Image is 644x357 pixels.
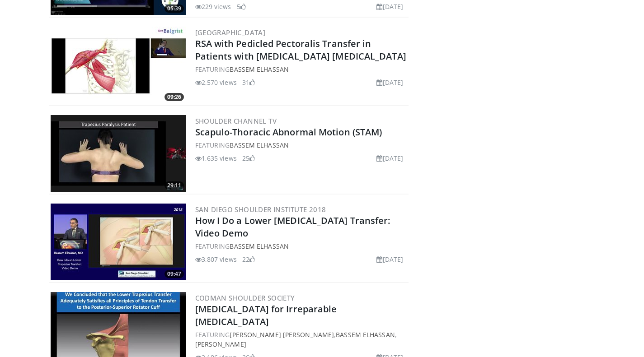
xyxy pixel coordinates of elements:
[230,330,334,339] a: [PERSON_NAME] [PERSON_NAME]
[195,214,390,239] a: How I Do a Lower [MEDICAL_DATA] Transfer: Video Demo
[51,115,186,192] a: 29:11
[242,78,255,87] li: 31
[376,78,403,87] li: [DATE]
[376,2,403,11] li: [DATE]
[165,181,184,190] span: 29:11
[237,2,246,11] li: 5
[230,65,289,74] a: Bassem Elhassan
[51,204,186,280] a: 09:47
[242,153,255,163] li: 25
[230,242,289,250] a: Bassem Elhassan
[51,204,186,280] img: 67e87f8e-e74a-413e-aa6b-e6d520fc9535.300x170_q85_crop-smart_upscale.jpg
[165,270,184,278] span: 09:47
[242,255,255,264] li: 22
[195,241,407,251] div: FEATURING
[376,255,403,264] li: [DATE]
[195,303,337,328] a: [MEDICAL_DATA] for Irreparable [MEDICAL_DATA]
[195,37,406,62] a: RSA with Pedicled Pectoralis Transfer in Patients with [MEDICAL_DATA] [MEDICAL_DATA]
[336,330,395,339] a: Bassem Elhassan
[195,255,237,264] li: 3,807 views
[195,28,266,37] a: [GEOGRAPHIC_DATA]
[376,153,403,163] li: [DATE]
[195,78,237,87] li: 2,570 views
[195,126,382,138] a: Scapulo-Thoracic Abnormal Motion (STAM)
[195,340,246,348] a: [PERSON_NAME]
[230,141,289,149] a: Bassem Elhassan
[195,140,407,150] div: FEATURING
[195,2,231,11] li: 229 views
[165,5,184,13] span: 05:39
[51,115,186,192] img: f8e43b1b-90ba-428b-b1eb-d5039953e872.300x170_q85_crop-smart_upscale.jpg
[195,205,326,214] a: San Diego Shoulder Institute 2018
[195,293,295,302] a: Codman Shoulder Society
[195,116,277,125] a: Shoulder Channel TV
[51,27,186,103] img: 78696b3b-472e-478c-82f4-46a7d106e1ee.300x170_q85_crop-smart_upscale.jpg
[165,93,184,101] span: 09:26
[195,65,407,74] div: FEATURING
[195,153,237,163] li: 1,635 views
[51,27,186,103] a: 09:26
[195,330,407,349] div: FEATURING , ,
